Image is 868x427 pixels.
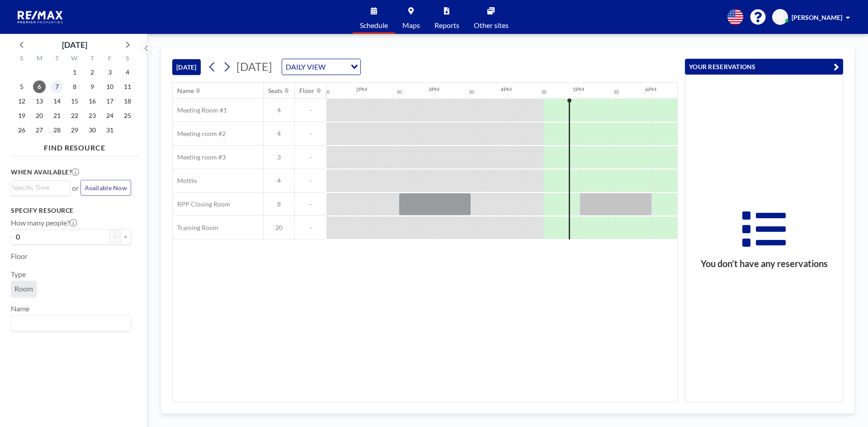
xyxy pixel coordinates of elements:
span: Sunday, October 5, 2025 [15,80,28,93]
div: S [13,53,31,65]
button: [DATE] [172,59,201,75]
div: 3PM [428,86,439,93]
span: DAILY VIEW [284,61,327,73]
span: - [295,200,326,208]
button: + [120,229,131,244]
h3: Specify resource [11,206,131,215]
span: - [295,224,326,232]
span: Maps [402,22,420,29]
div: 30 [469,89,474,95]
label: How many people? [11,218,77,227]
div: [DATE] [62,38,87,51]
div: Search for option [282,59,360,75]
span: Tuesday, October 14, 2025 [51,95,63,108]
img: organization-logo [14,8,67,26]
span: Tuesday, October 21, 2025 [51,109,63,122]
span: Thursday, October 2, 2025 [86,66,99,79]
span: Wednesday, October 29, 2025 [68,124,81,136]
h3: You don’t have any reservations [685,258,843,269]
span: - [295,153,326,161]
span: - [295,177,326,185]
span: SS [777,13,784,21]
div: M [31,53,48,65]
div: 30 [324,89,330,95]
div: W [66,53,84,65]
div: T [48,53,66,65]
div: Floor [299,87,315,95]
div: F [101,53,118,65]
span: Monday, October 27, 2025 [33,124,46,136]
div: Search for option [11,181,70,194]
span: Wednesday, October 22, 2025 [68,109,81,122]
span: 20 [264,224,294,232]
span: Saturday, October 18, 2025 [121,95,134,108]
span: Wednesday, October 8, 2025 [68,80,81,93]
span: [PERSON_NAME] [792,14,842,21]
span: Schedule [360,22,388,29]
span: RPP Closing Room [173,200,230,208]
span: Reports [434,22,459,29]
span: Saturday, October 4, 2025 [121,66,134,79]
span: Training Room [173,224,218,232]
span: or [72,183,79,192]
span: Wednesday, October 1, 2025 [68,66,81,79]
span: Room [14,284,33,293]
span: Sunday, October 12, 2025 [15,95,28,108]
div: 30 [613,89,619,95]
span: - [295,106,326,114]
span: Sunday, October 19, 2025 [15,109,28,122]
div: 2PM [356,86,367,93]
span: Monday, October 13, 2025 [33,95,46,108]
span: Friday, October 10, 2025 [104,80,116,93]
span: Friday, October 31, 2025 [104,124,116,136]
span: 4 [264,130,294,138]
span: Meeting room #3 [173,153,226,161]
span: 3 [264,153,294,161]
span: Friday, October 3, 2025 [104,66,116,79]
span: 4 [264,177,294,185]
span: Sunday, October 26, 2025 [15,124,28,136]
span: 8 [264,200,294,208]
span: Meeting room #2 [173,130,226,138]
span: Wednesday, October 15, 2025 [68,95,81,108]
div: 30 [396,89,402,95]
div: Name [177,87,194,95]
span: Other sites [474,22,509,29]
div: Search for option [11,315,131,331]
label: Name [11,304,29,313]
div: 4PM [500,86,512,93]
span: Tuesday, October 7, 2025 [51,80,63,93]
div: T [83,53,101,65]
span: Saturday, October 25, 2025 [121,109,134,122]
span: [DATE] [236,60,272,73]
div: Seats [268,87,283,95]
input: Search for option [328,61,345,73]
span: Mottto [173,177,197,185]
span: Friday, October 17, 2025 [104,95,116,108]
span: Thursday, October 16, 2025 [86,95,99,108]
h4: FIND RESOURCE [11,140,138,152]
div: S [118,53,136,65]
span: 4 [264,106,294,114]
input: Search for option [12,183,65,192]
button: Available Now [80,180,131,196]
span: Tuesday, October 28, 2025 [51,124,63,136]
span: Monday, October 20, 2025 [33,109,46,122]
div: 5PM [573,86,584,93]
span: Available Now [85,184,127,192]
span: Monday, October 6, 2025 [33,80,46,93]
div: 30 [541,89,547,95]
span: Thursday, October 23, 2025 [86,109,99,122]
span: Saturday, October 11, 2025 [121,80,134,93]
span: Friday, October 24, 2025 [104,109,116,122]
button: YOUR RESERVATIONS [685,59,843,75]
label: Type [11,270,26,279]
span: - [295,130,326,138]
div: 6PM [645,86,656,93]
span: Thursday, October 9, 2025 [86,80,99,93]
input: Search for option [12,317,126,329]
button: - [109,229,120,244]
span: Thursday, October 30, 2025 [86,124,99,136]
span: Meeting Room #1 [173,106,227,114]
label: Floor [11,252,28,261]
